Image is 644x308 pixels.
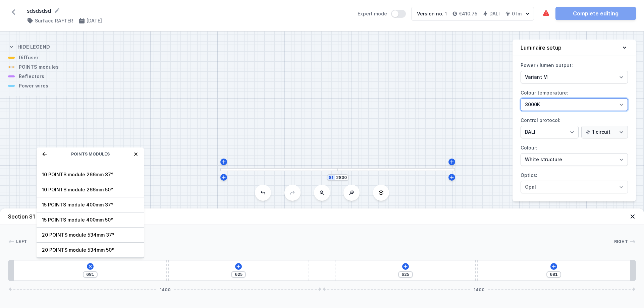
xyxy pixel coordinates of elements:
[27,7,350,15] form: sdsdsdsd
[157,287,173,291] span: 1400
[411,7,534,21] button: Version no. 1€410.75DALI0 lm
[548,272,559,277] input: Dimension [mm]
[521,170,628,193] label: Optics:
[133,151,139,157] button: Close window
[550,263,557,270] button: Add element
[581,126,628,138] select: Control protocol:
[233,272,244,277] input: Dimension [mm]
[42,186,139,193] span: 10 POINTS module 266mm 50°
[17,44,50,50] h4: Hide legend
[42,151,47,157] button: Return to the list of categories
[513,40,636,56] button: Luminaire setup
[71,151,110,157] span: POINTS modules
[471,287,487,291] span: 1400
[521,115,628,138] label: Control protocol:
[42,171,139,178] span: 10 POINTS module 266mm 37°
[42,232,139,238] span: 20 POINTS module 534mm 37°
[521,126,579,138] select: Control protocol:
[8,38,50,54] button: Hide legend
[8,212,67,221] h4: Section S1
[87,17,102,24] h4: [DATE]
[400,272,411,277] input: Dimension [mm]
[521,98,628,111] select: Colour temperature:
[54,7,60,14] button: Rename project
[42,247,139,253] span: 20 POINTS module 534mm 50°
[391,10,406,18] button: Expert mode
[417,10,447,17] div: Version no. 1
[521,60,628,83] label: Power / lumen output:
[489,10,500,17] h4: DALI
[459,10,477,17] h4: €410.75
[402,263,409,270] button: Add element
[521,181,628,193] select: Optics:
[85,272,96,277] input: Dimension [mm]
[36,213,67,220] span: (2,800 mm)
[521,142,628,166] label: Colour:
[521,87,628,111] label: Colour temperature:
[521,71,628,83] select: Power / lumen output:
[86,262,95,271] button: Add element
[512,10,522,17] h4: 0 lm
[16,239,27,244] span: Left
[42,201,139,208] span: 15 POINTS module 400mm 37°
[336,175,347,180] input: Dimension [mm]
[42,217,139,223] span: 15 POINTS module 400mm 50°
[614,239,628,244] span: Right
[521,153,628,166] select: Colour:
[235,263,242,270] button: Add element
[35,17,73,24] h4: Surface RAFTER
[521,44,561,52] h4: Luminaire setup
[358,10,406,18] label: Expert mode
